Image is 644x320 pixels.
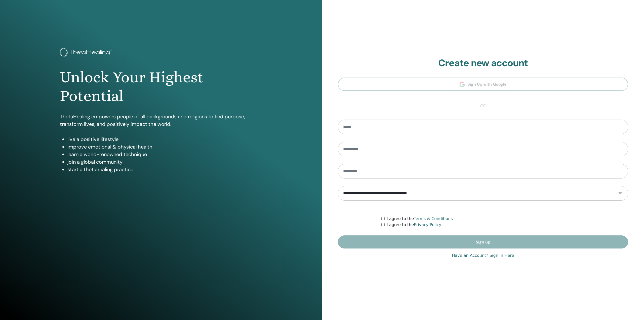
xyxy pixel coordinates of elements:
[338,57,628,69] h2: Create new account
[414,222,441,227] a: Privacy Policy
[67,151,262,158] li: learn a world-renowned technique
[387,216,453,222] label: I agree to the
[67,135,262,143] li: live a positive lifestyle
[387,222,441,228] label: I agree to the
[478,103,488,109] span: or
[67,158,262,166] li: join a global community
[414,216,453,221] a: Terms & Conditions
[452,253,514,259] a: Have an Account? Sign in Here
[67,143,262,151] li: improve emotional & physical health
[60,68,262,105] h1: Unlock Your Highest Potential
[67,166,262,173] li: start a thetahealing practice
[60,113,262,128] p: ThetaHealing empowers people of all backgrounds and religions to find purpose, transform lives, a...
